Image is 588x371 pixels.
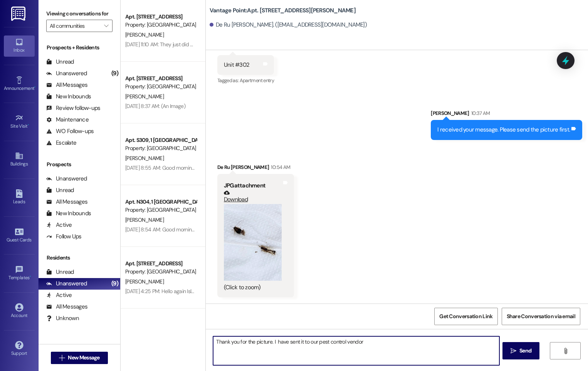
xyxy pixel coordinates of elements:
[34,84,35,90] span: •
[125,268,197,276] div: Property: [GEOGRAPHIC_DATA]
[46,175,87,183] div: Unanswered
[46,314,79,322] div: Unknown
[4,111,35,132] a: Site Visit •
[210,21,367,29] div: De Ru [PERSON_NAME]. ([EMAIL_ADDRESS][DOMAIN_NAME])
[224,182,265,189] b: JPG attachment
[125,136,197,144] div: Apt. S309, 1 [GEOGRAPHIC_DATA]
[125,198,197,206] div: Apt. N304, 1 [GEOGRAPHIC_DATA]
[39,336,120,344] div: Past + Future Residents
[46,116,89,124] div: Maintenance
[502,308,580,325] button: Share Conversation via email
[46,221,72,229] div: Active
[46,93,91,101] div: New Inbounds
[46,209,91,218] div: New Inbounds
[46,139,76,147] div: Escalate
[46,291,72,299] div: Active
[224,204,282,281] button: Zoom image
[4,301,35,322] a: Account
[434,308,497,325] button: Get Conversation Link
[46,186,74,194] div: Unread
[507,312,575,320] span: Share Conversation via email
[39,44,120,52] div: Prospects + Residents
[59,355,65,361] i: 
[125,74,197,83] div: Apt. [STREET_ADDRESS]
[431,109,582,120] div: [PERSON_NAME]
[125,21,197,29] div: Property: [GEOGRAPHIC_DATA]
[439,312,492,320] span: Get Conversation Link
[68,354,99,362] span: New Message
[46,104,100,112] div: Review follow-ups
[4,339,35,359] a: Support
[125,278,164,285] span: [PERSON_NAME]
[125,216,164,223] span: [PERSON_NAME]
[240,77,274,84] span: Apartment entry
[125,260,197,268] div: Apt. [STREET_ADDRESS]
[213,336,499,365] textarea: Thank you for the picture. I have sent it to our pest control vendor
[210,7,356,15] b: Vantage Point: Apt. [STREET_ADDRESS][PERSON_NAME]
[217,163,294,174] div: De Ru [PERSON_NAME]
[46,268,74,276] div: Unread
[11,7,27,21] img: ResiDesk Logo
[224,61,249,69] div: Unit #302
[217,75,274,86] div: Tagged as:
[46,127,94,135] div: WO Follow-ups
[46,303,87,311] div: All Messages
[4,263,35,284] a: Templates •
[46,8,113,20] label: Viewing conversations for
[125,83,197,91] div: Property: [GEOGRAPHIC_DATA]
[51,352,108,364] button: New Message
[46,81,87,89] div: All Messages
[125,31,164,38] span: [PERSON_NAME]
[269,163,290,171] div: 10:54 AM
[519,347,531,355] span: Send
[437,126,570,134] div: I received your message. Please send the picture first.
[4,225,35,246] a: Guest Cards
[224,283,282,292] div: (Click to zoom)
[125,93,164,100] span: [PERSON_NAME]
[224,190,282,203] a: Download
[46,233,82,241] div: Follow Ups
[511,348,516,354] i: 
[30,274,31,279] span: •
[125,103,185,110] div: [DATE] 8:37 AM: (An Image)
[502,342,540,359] button: Send
[46,58,74,66] div: Unread
[4,35,35,56] a: Inbox
[46,280,87,288] div: Unanswered
[104,23,108,29] i: 
[39,254,120,262] div: Residents
[125,41,438,48] div: [DATE] 11:10 AM: They just did me. Thanks for getting back to me anyway. It went well because I w...
[4,187,35,208] a: Leads
[109,278,120,290] div: (9)
[469,109,490,117] div: 10:37 AM
[125,144,197,152] div: Property: [GEOGRAPHIC_DATA]
[39,160,120,169] div: Prospects
[125,206,197,214] div: Property: [GEOGRAPHIC_DATA]
[28,122,29,128] span: •
[46,69,87,78] div: Unanswered
[50,20,100,32] input: All communities
[4,149,35,170] a: Buildings
[109,67,120,79] div: (9)
[125,155,164,162] span: [PERSON_NAME]
[563,348,568,354] i: 
[125,13,197,21] div: Apt. [STREET_ADDRESS]
[46,198,87,206] div: All Messages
